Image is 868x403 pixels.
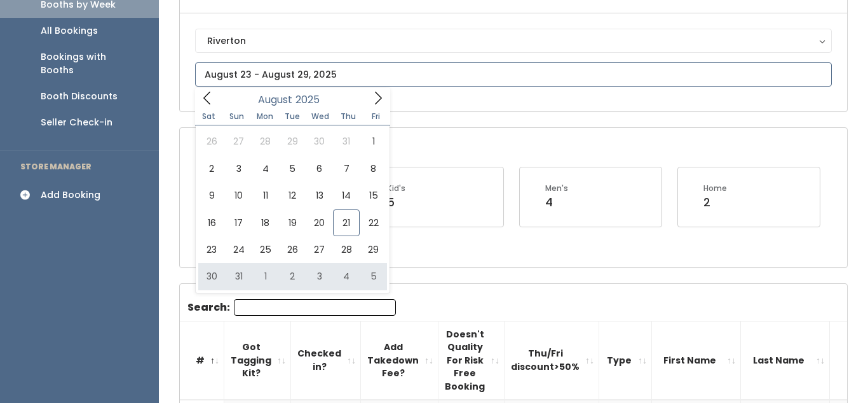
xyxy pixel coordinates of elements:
span: August 7, 2025 [333,155,360,182]
span: August 27, 2025 [306,236,333,263]
th: First Name: activate to sort column ascending [652,321,741,400]
span: July 29, 2025 [279,128,306,155]
span: August 6, 2025 [306,155,333,182]
span: July 27, 2025 [225,128,252,155]
span: August 29, 2025 [360,236,386,263]
span: August 1, 2025 [360,128,386,155]
span: August 30, 2025 [198,263,225,290]
span: August 13, 2025 [306,182,333,209]
span: Tue [278,113,306,120]
th: Type: activate to sort column ascending [599,321,652,400]
span: Mon [251,113,279,120]
th: Got Tagging Kit?: activate to sort column ascending [224,321,291,400]
span: August 22, 2025 [360,209,386,236]
span: July 30, 2025 [306,128,333,155]
div: All Bookings [41,24,98,38]
span: August 21, 2025 [333,209,360,236]
span: August 3, 2025 [225,155,252,182]
span: August 25, 2025 [252,236,279,263]
div: Add Booking [41,188,100,202]
span: Sat [195,113,223,120]
span: September 5, 2025 [360,263,386,290]
span: Wed [306,113,334,120]
span: August 5, 2025 [279,155,306,182]
th: #: activate to sort column descending [180,321,224,400]
input: August 23 - August 29, 2025 [195,62,832,87]
span: August 8, 2025 [360,155,386,182]
span: August 11, 2025 [252,182,279,209]
span: August 18, 2025 [252,209,279,236]
span: August 24, 2025 [225,236,252,263]
span: August 14, 2025 [333,182,360,209]
span: Fri [362,113,390,120]
span: August 20, 2025 [306,209,333,236]
div: 2 [703,194,727,211]
span: August 31, 2025 [225,263,252,290]
span: August 16, 2025 [198,209,225,236]
div: Booth Discounts [41,90,118,103]
span: August 2, 2025 [198,155,225,182]
span: August 9, 2025 [198,182,225,209]
span: August 10, 2025 [225,182,252,209]
div: 5 [387,194,405,211]
span: August 23, 2025 [198,236,225,263]
button: Riverton [195,29,832,53]
div: Home [703,183,727,194]
span: September 2, 2025 [279,263,306,290]
span: September 3, 2025 [306,263,333,290]
span: August 26, 2025 [279,236,306,263]
span: August 12, 2025 [279,182,306,209]
th: Add Takedown Fee?: activate to sort column ascending [361,321,438,400]
span: August 17, 2025 [225,209,252,236]
span: August 19, 2025 [279,209,306,236]
span: August 15, 2025 [360,182,386,209]
input: Search: [234,299,396,316]
th: Thu/Fri discount&gt;50%: activate to sort column ascending [505,321,599,400]
span: July 31, 2025 [333,128,360,155]
div: Bookings with Booths [41,50,139,77]
div: 4 [545,194,568,211]
th: Checked in?: activate to sort column ascending [291,321,361,400]
div: Riverton [207,34,820,48]
th: Doesn't Quality For Risk Free Booking : activate to sort column ascending [438,321,505,400]
label: Search: [187,299,396,316]
span: September 4, 2025 [333,263,360,290]
span: August 4, 2025 [252,155,279,182]
div: Men's [545,183,568,194]
span: September 1, 2025 [252,263,279,290]
th: Last Name: activate to sort column ascending [741,321,830,400]
span: Sun [223,113,251,120]
span: August [258,95,292,105]
div: Kid's [387,183,405,194]
input: Year [292,92,330,108]
span: August 28, 2025 [333,236,360,263]
span: July 26, 2025 [198,128,225,155]
span: July 28, 2025 [252,128,279,155]
div: Seller Check-in [41,116,112,129]
span: Thu [334,113,362,120]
